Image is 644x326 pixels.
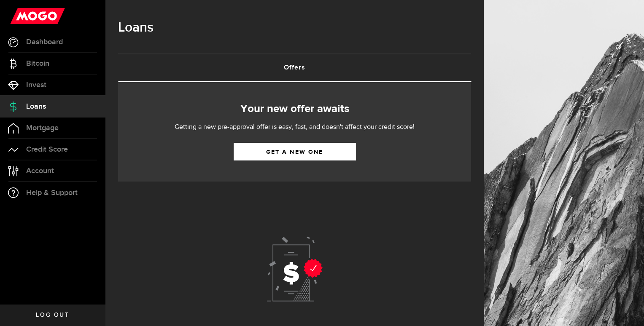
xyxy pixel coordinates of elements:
ul: Tabs Navigation [118,53,471,82]
p: Getting a new pre-approval offer is easy, fast, and doesn't affect your credit score! [149,122,440,132]
span: Bitcoin [26,60,49,67]
h1: Loans [118,17,471,39]
h2: Your new offer awaits [131,100,458,118]
span: Help & Support [26,189,78,197]
a: Offers [118,54,471,81]
span: Mortgage [26,124,59,132]
a: Get a new one [234,143,356,160]
span: Dashboard [26,38,63,46]
iframe: LiveChat chat widget [609,291,644,326]
span: Invest [26,81,46,89]
span: Loans [26,103,46,110]
span: Account [26,167,54,175]
span: Log out [36,312,69,318]
span: Credit Score [26,146,68,153]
